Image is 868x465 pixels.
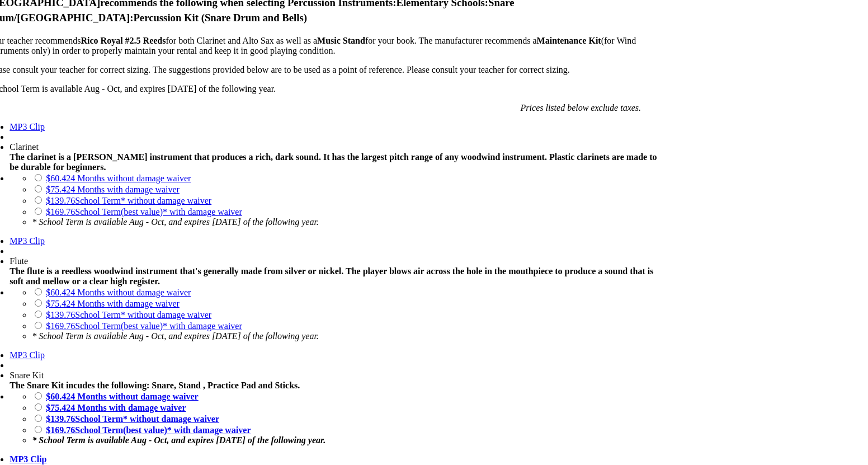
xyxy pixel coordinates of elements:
a: $75.424 Months with damage waiver [46,185,180,194]
span: $169.76 [46,321,75,331]
em: * School Term is available Aug - Oct, and expires [DATE] of the following year. [32,217,319,227]
span: $139.76 [46,310,75,320]
strong: Percussion Kit (Snare Drum and Bells) [133,12,307,24]
a: MP3 Clip [10,122,45,131]
a: $139.76School Term* without damage waiver [46,414,219,424]
span: $75.42 [46,185,70,194]
a: $60.424 Months without damage waiver [46,288,191,297]
strong: Rico Royal #2.5 Reeds [81,36,166,45]
span: $60.42 [46,392,70,401]
a: $60.424 Months without damage waiver [46,173,191,183]
a: $75.424 Months with damage waiver [46,299,180,308]
span: $139.76 [46,196,75,205]
a: $75.424 Months with damage waiver [46,403,186,412]
span: $169.76 [46,207,75,217]
a: $60.424 Months without damage waiver [46,392,198,401]
strong: The flute is a reedless woodwind instrument that's generally made from silver or nickel. The play... [10,266,653,286]
span: $75.42 [46,403,70,412]
a: MP3 Clip [10,454,46,464]
div: Clarinet [10,142,668,152]
span: $60.42 [46,288,70,297]
span: $75.42 [46,299,70,308]
em: Prices listed below exclude taxes. [521,103,641,112]
a: MP3 Clip [10,236,45,246]
div: Flute [10,256,668,266]
a: $139.76School Term* without damage waiver [46,310,211,320]
span: $60.42 [46,173,70,183]
a: $169.76School Term(best value)* with damage waiver [46,425,251,435]
a: $139.76School Term* without damage waiver [46,196,211,205]
span: $169.76 [46,425,75,435]
strong: [GEOGRAPHIC_DATA] [17,12,130,24]
strong: The Snare Kit incudes the following: Snare, Stand , Practice Pad and Sticks. [10,381,300,390]
a: $169.76School Term(best value)* with damage waiver [46,321,242,331]
a: $169.76School Term(best value)* with damage waiver [46,207,242,217]
strong: The clarinet is a [PERSON_NAME] instrument that produces a rich, dark sound. It has the largest p... [10,152,657,172]
strong: Maintenance Kit [537,36,601,45]
em: * School Term is available Aug - Oct, and expires [DATE] of the following year. [32,435,325,445]
span: $139.76 [46,414,75,424]
strong: Music Stand [317,36,365,45]
a: MP3 Clip [10,350,45,360]
em: * School Term is available Aug - Oct, and expires [DATE] of the following year. [32,331,319,341]
div: Snare Kit [10,370,668,381]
